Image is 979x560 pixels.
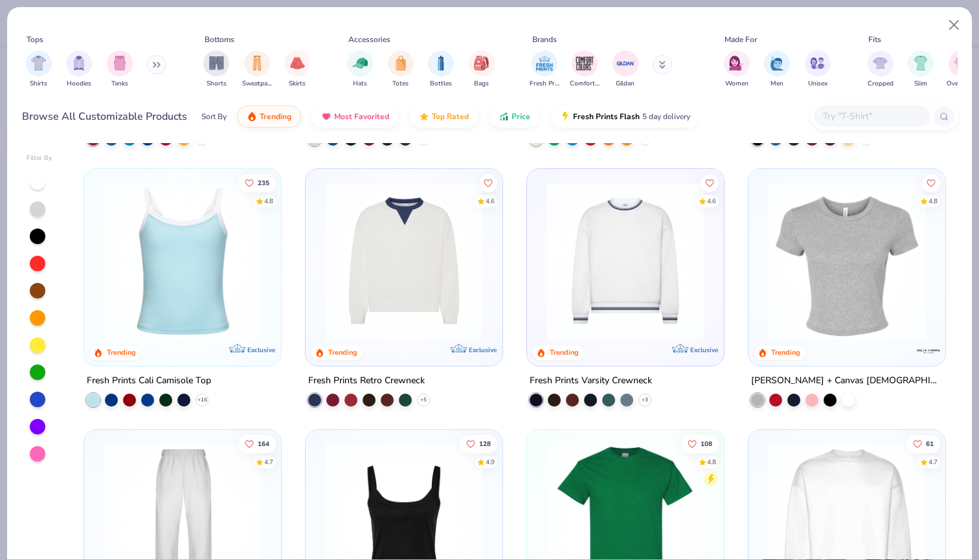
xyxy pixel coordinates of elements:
[394,56,408,71] img: Totes Image
[319,182,489,340] img: 3abb6cdb-110e-4e18-92a0-dbcd4e53f056
[701,440,712,447] span: 108
[428,50,454,89] button: filter button
[321,111,332,122] img: most_fav.gif
[107,50,133,89] div: filter for Tanks
[87,372,211,388] div: Fresh Prints Cali Camisole Top
[761,182,932,340] img: aa15adeb-cc10-480b-b531-6e6e449d5067
[613,50,638,89] div: filter for Gildan
[388,50,414,89] div: filter for Totes
[27,153,52,163] div: Filter By
[479,440,491,447] span: 128
[863,135,870,143] span: + 9
[530,50,559,89] button: filter button
[239,174,276,192] button: Like
[810,56,825,71] img: Unisex Image
[616,54,635,73] img: Gildan Image
[258,179,270,186] span: 235
[392,79,409,89] span: Totes
[707,457,716,467] div: 4.8
[353,79,367,89] span: Hats
[107,50,133,89] button: filter button
[928,457,938,467] div: 4.7
[265,196,274,206] div: 4.8
[770,56,784,71] img: Men Image
[205,34,234,45] div: Bottoms
[954,56,969,71] img: Oversized Image
[334,111,389,122] span: Most Favorited
[239,434,276,453] button: Like
[690,345,718,353] span: Exclusive
[868,34,881,45] div: Fits
[486,457,495,467] div: 4.9
[197,396,207,403] span: + 16
[947,79,976,89] span: Oversized
[868,79,894,89] span: Cropped
[237,106,301,128] button: Trending
[27,34,43,45] div: Tops
[764,50,790,89] div: filter for Men
[434,56,448,71] img: Bottles Image
[469,50,495,89] button: filter button
[914,79,927,89] span: Slim
[926,440,934,447] span: 61
[26,50,52,89] div: filter for Shirts
[203,50,229,89] button: filter button
[947,50,976,89] div: filter for Oversized
[66,50,92,89] div: filter for Hoodies
[419,111,429,122] img: TopRated.gif
[460,434,497,453] button: Like
[729,56,744,71] img: Women Image
[247,111,257,122] img: trending.gif
[530,50,559,89] div: filter for Fresh Prints
[771,79,783,89] span: Men
[701,174,719,192] button: Like
[409,106,478,128] button: Top Rated
[290,56,305,71] img: Skirts Image
[489,106,540,128] button: Price
[432,111,469,122] span: Top Rated
[197,135,207,143] span: + 37
[420,396,427,403] span: + 5
[908,50,934,89] button: filter button
[928,196,938,206] div: 4.8
[642,109,690,124] span: 5 day delivery
[613,50,638,89] button: filter button
[764,50,790,89] button: filter button
[908,50,934,89] div: filter for Slim
[209,56,224,71] img: Shorts Image
[247,345,275,353] span: Exclusive
[201,111,227,122] div: Sort By
[942,13,967,38] button: Close
[469,50,495,89] div: filter for Bags
[265,457,274,467] div: 4.7
[489,182,660,340] img: 230d1666-f904-4a08-b6b8-0d22bf50156f
[512,111,530,122] span: Price
[347,50,373,89] button: filter button
[724,50,750,89] button: filter button
[532,34,557,45] div: Brands
[22,109,187,124] div: Browse All Customizable Products
[284,50,310,89] button: filter button
[724,50,750,89] div: filter for Women
[725,34,757,45] div: Made For
[430,79,452,89] span: Bottles
[30,79,47,89] span: Shirts
[922,174,940,192] button: Like
[258,440,270,447] span: 164
[428,50,454,89] div: filter for Bottles
[250,56,264,71] img: Sweatpants Image
[642,396,648,403] span: + 3
[113,56,127,71] img: Tanks Image
[67,79,91,89] span: Hoodies
[72,56,86,71] img: Hoodies Image
[469,345,497,353] span: Exclusive
[388,50,414,89] button: filter button
[540,182,711,340] img: 4d4398e1-a86f-4e3e-85fd-b9623566810e
[640,135,649,143] span: + 60
[550,106,700,128] button: Fresh Prints Flash5 day delivery
[868,50,894,89] div: filter for Cropped
[242,50,272,89] div: filter for Sweatpants
[681,434,719,453] button: Like
[474,56,488,71] img: Bags Image
[203,50,229,89] div: filter for Shorts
